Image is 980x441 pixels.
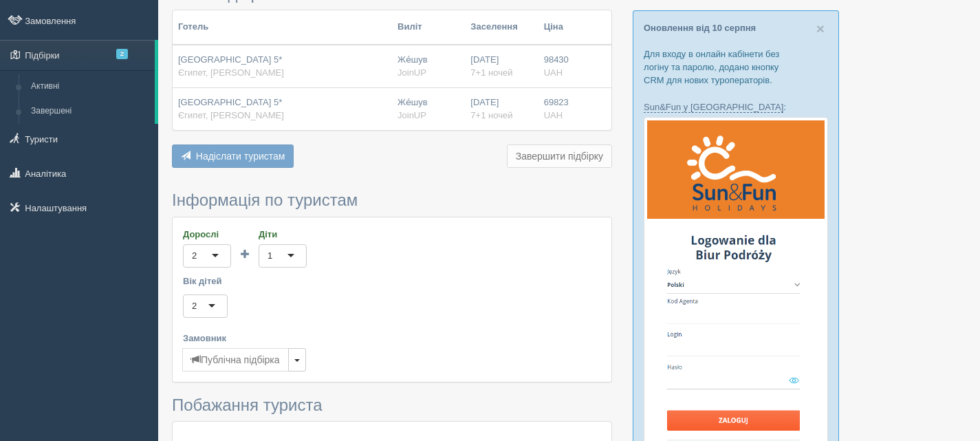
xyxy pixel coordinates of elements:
span: 7+1 ночей [470,110,512,120]
h3: Інформація по туристам [172,191,612,209]
span: 98430 [544,54,569,65]
span: [GEOGRAPHIC_DATA] 5* [178,54,282,65]
p: : [644,100,828,114]
th: Заселення [465,10,538,45]
a: Оновлення від 10 серпня [644,23,756,33]
span: Надіслати туристам [196,151,285,162]
button: Close [816,21,825,36]
span: 69823 [544,97,569,107]
th: Виліт [392,10,465,45]
th: Ціна [538,10,575,45]
div: 2 [192,299,197,313]
th: Готель [173,10,392,45]
p: Для входу в онлайн кабінети без логіну та паролю, додано кнопку CRM для нових туроператорів. [644,47,828,87]
a: Активні [25,74,155,99]
a: Sun&Fun у [GEOGRAPHIC_DATA] [644,102,783,113]
div: 1 [268,249,272,263]
span: JoinUP [398,67,426,78]
label: Вік дітей [183,275,601,288]
label: Дорослі [183,228,231,241]
span: Єгипет, [PERSON_NAME] [178,110,284,120]
span: 2 [116,49,128,59]
div: [DATE] [470,96,532,122]
button: Надіслати туристам [172,144,294,168]
div: 2 [192,249,197,263]
a: Завершені [25,99,155,124]
button: Завершити підбірку [507,144,612,168]
div: Же́шув [398,96,459,122]
span: UAH [544,67,563,78]
span: [GEOGRAPHIC_DATA] 5* [178,97,282,107]
span: 7+1 ночей [470,67,512,78]
div: Же́шув [398,54,459,79]
span: JoinUP [398,110,426,120]
span: × [816,21,825,36]
label: Діти [259,228,307,241]
div: [DATE] [470,54,532,79]
button: Публічна підбірка [182,348,289,372]
span: Єгипет, [PERSON_NAME] [178,67,284,78]
span: Побажання туриста [172,396,323,414]
label: Замовник [183,332,601,345]
span: UAH [544,110,563,120]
